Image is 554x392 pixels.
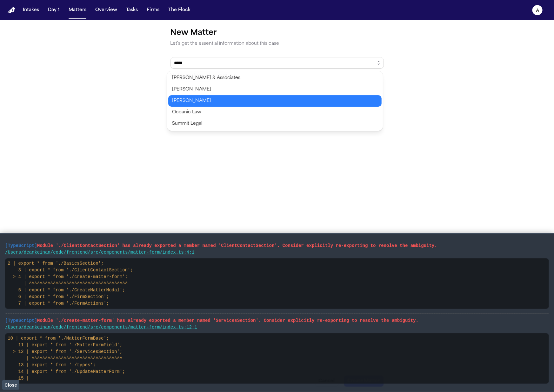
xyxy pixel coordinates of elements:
span: Summit Legal [172,120,202,128]
span: [PERSON_NAME] & Associates [172,74,240,82]
span: [PERSON_NAME] [172,97,211,105]
input: Select a firm [170,57,384,69]
span: [PERSON_NAME] [172,86,211,93]
span: Oceanic Law [172,109,201,116]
